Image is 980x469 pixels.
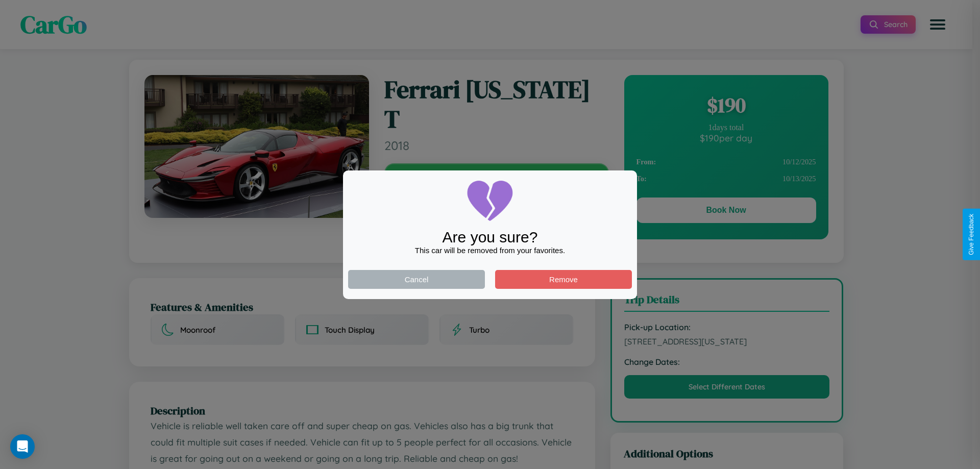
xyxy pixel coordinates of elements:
[348,270,485,289] button: Cancel
[968,214,975,255] div: Give Feedback
[10,434,35,459] div: Open Intercom Messenger
[495,270,632,289] button: Remove
[348,229,632,246] div: Are you sure?
[464,176,516,227] img: broken-heart
[348,246,632,255] div: This car will be removed from your favorites.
